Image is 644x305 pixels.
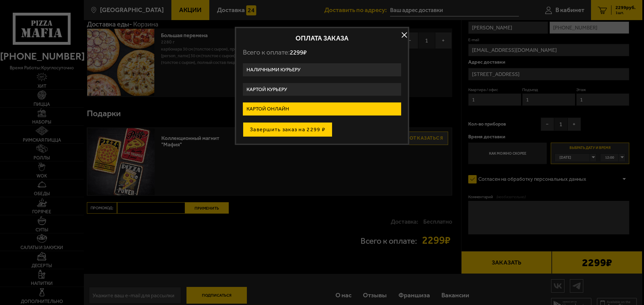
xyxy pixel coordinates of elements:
button: Завершить заказ на 2299 ₽ [243,122,332,137]
span: 2299 ₽ [290,49,307,56]
label: Картой курьеру [243,83,401,96]
label: Картой онлайн [243,102,401,116]
h2: Оплата заказа [243,35,401,42]
label: Наличными курьеру [243,63,401,76]
p: Всего к оплате: [243,48,401,57]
